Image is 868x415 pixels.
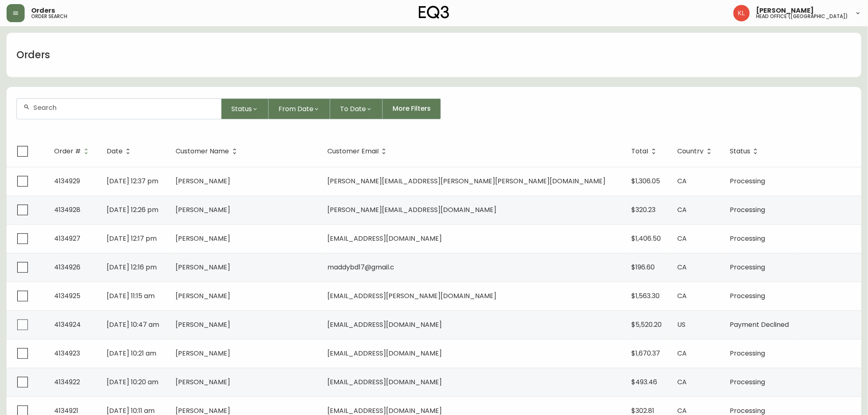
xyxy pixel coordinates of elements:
span: $1,306.05 [632,176,660,186]
span: [EMAIL_ADDRESS][DOMAIN_NAME] [327,349,442,358]
h5: head office ([GEOGRAPHIC_DATA]) [756,14,848,19]
span: [PERSON_NAME] [176,205,231,214]
span: 4134929 [54,176,80,186]
input: Search [33,104,215,112]
span: CA [678,234,687,243]
span: Country [678,149,704,154]
span: [EMAIL_ADDRESS][DOMAIN_NAME] [327,234,442,243]
h1: Orders [16,48,50,62]
span: [PERSON_NAME][EMAIL_ADDRESS][PERSON_NAME][PERSON_NAME][DOMAIN_NAME] [327,176,605,186]
span: 4134928 [54,205,80,214]
span: 4134926 [54,262,80,272]
span: maddybd17@gmail.c [327,262,394,272]
span: [DATE] 12:16 pm [107,262,157,272]
span: Processing [730,176,765,186]
span: 4134927 [54,234,80,243]
span: [PERSON_NAME] [176,234,231,243]
span: Customer Name [176,148,240,155]
span: [DATE] 10:21 am [107,349,156,358]
span: Processing [730,205,765,214]
span: Customer Email [327,148,389,155]
span: [EMAIL_ADDRESS][DOMAIN_NAME] [327,377,442,387]
span: [DATE] 11:15 am [107,291,155,301]
img: logo [419,6,449,19]
span: CA [678,176,687,186]
span: Payment Declined [730,320,789,329]
span: To Date [340,104,366,114]
span: [DATE] 12:37 pm [107,176,158,186]
span: Order # [54,148,91,155]
span: [DATE] 12:17 pm [107,234,157,243]
span: CA [678,377,687,387]
span: Customer Name [176,149,229,154]
span: Processing [730,262,765,272]
span: 4134924 [54,320,81,329]
span: [EMAIL_ADDRESS][PERSON_NAME][DOMAIN_NAME] [327,291,496,301]
span: $1,406.50 [632,234,661,243]
span: CA [678,291,687,301]
span: $320.23 [632,205,656,214]
button: From Date [269,98,330,119]
span: CA [678,262,687,272]
span: [PERSON_NAME] [176,320,231,329]
span: [EMAIL_ADDRESS][DOMAIN_NAME] [327,320,442,329]
h5: order search [31,14,67,19]
span: CA [678,349,687,358]
span: [PERSON_NAME] [176,262,231,272]
span: [PERSON_NAME] [176,349,231,358]
span: Status [730,149,750,154]
span: $1,670.37 [632,349,660,358]
span: US [678,320,686,329]
span: Customer Email [327,149,379,154]
span: Status [730,148,761,155]
span: Processing [730,291,765,301]
span: Total [632,149,649,154]
span: Date [107,148,133,155]
button: More Filters [383,98,441,119]
button: Status [222,98,269,119]
button: To Date [330,98,383,119]
span: Processing [730,377,765,387]
span: [DATE] 12:26 pm [107,205,158,214]
img: 2c0c8aa7421344cf0398c7f872b772b5 [733,5,750,21]
span: Order # [54,149,81,154]
span: [PERSON_NAME] [176,291,231,301]
span: $5,520.20 [632,320,662,329]
span: Processing [730,349,765,358]
span: Country [678,148,715,155]
span: [PERSON_NAME] [176,176,231,186]
span: $493.46 [632,377,658,387]
span: Date [107,149,123,154]
span: $196.60 [632,262,655,272]
span: Total [632,148,659,155]
span: 4134925 [54,291,80,301]
span: [DATE] 10:20 am [107,377,158,387]
span: 4134922 [54,377,80,387]
span: CA [678,205,687,214]
span: Orders [31,7,55,14]
span: 4134923 [54,349,80,358]
span: [PERSON_NAME] [756,7,814,14]
span: From Date [279,104,313,114]
span: [DATE] 10:47 am [107,320,159,329]
span: Status [231,104,252,114]
span: [PERSON_NAME][EMAIL_ADDRESS][DOMAIN_NAME] [327,205,496,214]
span: $1,563.30 [632,291,660,301]
span: More Filters [393,104,431,113]
span: Processing [730,234,765,243]
span: [PERSON_NAME] [176,377,231,387]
